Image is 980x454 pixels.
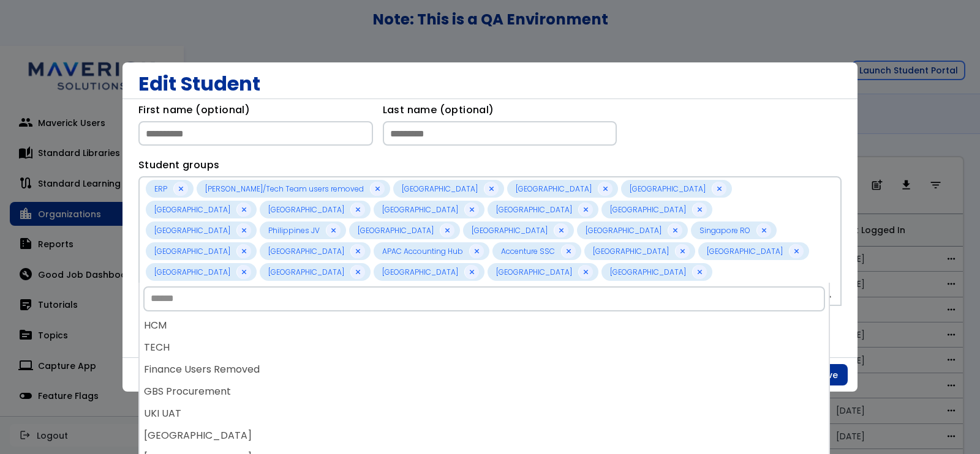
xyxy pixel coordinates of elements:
div: Singapore RO [696,225,753,236]
div: [GEOGRAPHIC_DATA] [355,225,437,236]
div: Accenture SSC [498,245,558,256]
div: [GEOGRAPHIC_DATA] [704,245,786,256]
div: Philippines JV [265,225,323,236]
div: [GEOGRAPHIC_DATA] [265,204,347,215]
div: [GEOGRAPHIC_DATA] [265,266,347,277]
label: Last name (optional) [383,103,494,121]
div: [GEOGRAPHIC_DATA] [627,183,709,194]
div: TECH [140,337,829,359]
input: Search [143,286,825,311]
div: [GEOGRAPHIC_DATA] [151,204,233,215]
div: [GEOGRAPHIC_DATA] [469,225,551,236]
h2: Edit Student [138,72,816,95]
div: [GEOGRAPHIC_DATA] [151,245,233,256]
div: Finance Users Removed [140,359,829,381]
div: [GEOGRAPHIC_DATA] [582,225,665,236]
label: First name (optional) [138,103,250,121]
div: [PERSON_NAME]/Tech Team users removed [202,183,367,194]
div: GBS Procurement [140,381,829,403]
div: [GEOGRAPHIC_DATA] [590,245,672,256]
div: [GEOGRAPHIC_DATA] [151,266,233,277]
div: [GEOGRAPHIC_DATA] [140,425,829,447]
div: [GEOGRAPHIC_DATA] [265,245,347,256]
div: [GEOGRAPHIC_DATA] [151,225,233,236]
label: Student groups [138,158,220,176]
div: UKI UAT [140,403,829,425]
div: [GEOGRAPHIC_DATA] [607,204,689,215]
div: [GEOGRAPHIC_DATA] [379,266,461,277]
div: [GEOGRAPHIC_DATA] [493,266,575,277]
div: APAC Accounting Hub [379,245,466,256]
div: [GEOGRAPHIC_DATA] [379,204,461,215]
div: [GEOGRAPHIC_DATA] [493,204,575,215]
div: HCM [140,315,829,337]
div: ERP [151,183,170,194]
div: [GEOGRAPHIC_DATA] [513,183,595,194]
div: [GEOGRAPHIC_DATA] [399,183,481,194]
div: [GEOGRAPHIC_DATA] [607,266,689,277]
